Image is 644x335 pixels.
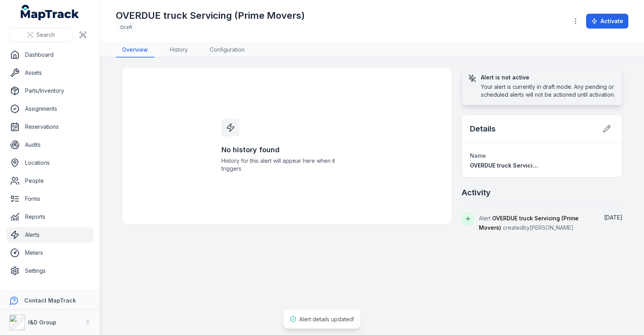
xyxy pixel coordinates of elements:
[203,43,251,58] a: Configuration
[479,215,579,231] span: OVERDUE truck Servicing (Prime Movers)
[6,245,94,261] a: Meters
[6,209,94,225] a: Reports
[462,187,491,198] h2: Activity
[6,173,94,189] a: People
[164,43,194,58] a: History
[604,214,622,221] time: 06/10/2025, 7:49:42 am
[6,191,94,207] a: Forms
[470,123,496,134] h2: Details
[470,162,583,169] span: OVERDUE truck Servicing (Prime Movers)
[470,152,486,159] span: Name
[6,263,94,279] a: Settings
[28,319,56,326] strong: I&D Group
[116,43,154,58] a: Overview
[6,155,94,171] a: Locations
[36,31,55,39] span: Search
[481,74,616,81] h3: Alert is not active
[116,22,137,33] div: Draft
[6,119,94,135] a: Reservations
[6,47,94,63] a: Dashboard
[604,214,622,221] span: [DATE]
[6,101,94,117] a: Assignments
[116,9,305,22] h1: OVERDUE truck Servicing (Prime Movers)
[6,83,94,99] a: Parts/Inventory
[586,14,628,29] button: Activate
[221,157,353,173] span: History for this alert will appear here when it triggers
[9,27,72,42] button: Search
[479,215,579,231] span: Alert created by [PERSON_NAME]
[221,144,353,155] h3: No history found
[21,5,79,20] a: MapTrack
[24,297,76,304] strong: Contact MapTrack
[299,316,354,322] span: Alert details updated!
[6,65,94,81] a: Assets
[6,227,94,243] a: Alerts
[6,137,94,153] a: Audits
[481,83,616,99] div: Your alert is currently in draft mode. Any pending or scheduled alerts will not be actioned until...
